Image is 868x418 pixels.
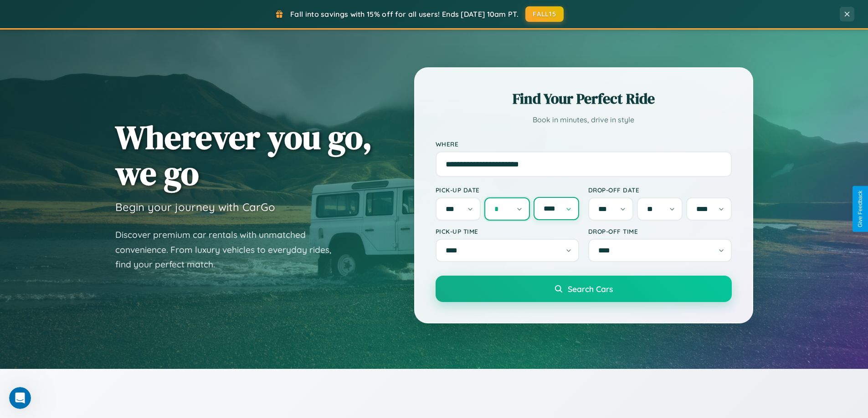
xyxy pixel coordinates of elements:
[525,6,564,22] button: FALL15
[436,276,732,302] button: Search Cars
[115,119,372,191] h1: Wherever you go, we go
[588,186,732,194] label: Drop-off Date
[588,227,732,235] label: Drop-off Time
[436,140,732,148] label: Where
[290,10,519,19] span: Fall into savings with 15% off for all users! Ends [DATE] 10am PT.
[436,227,579,235] label: Pick-up Time
[115,227,343,272] p: Discover premium car rentals with unmatched convenience. From luxury vehicles to everyday rides, ...
[436,113,732,126] p: Book in minutes, drive in style
[9,387,31,409] iframe: Intercom live chat
[568,284,613,294] span: Search Cars
[857,191,863,227] div: Give Feedback
[436,186,579,194] label: Pick-up Date
[115,200,275,214] h3: Begin your journey with CarGo
[436,89,732,109] h2: Find Your Perfect Ride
